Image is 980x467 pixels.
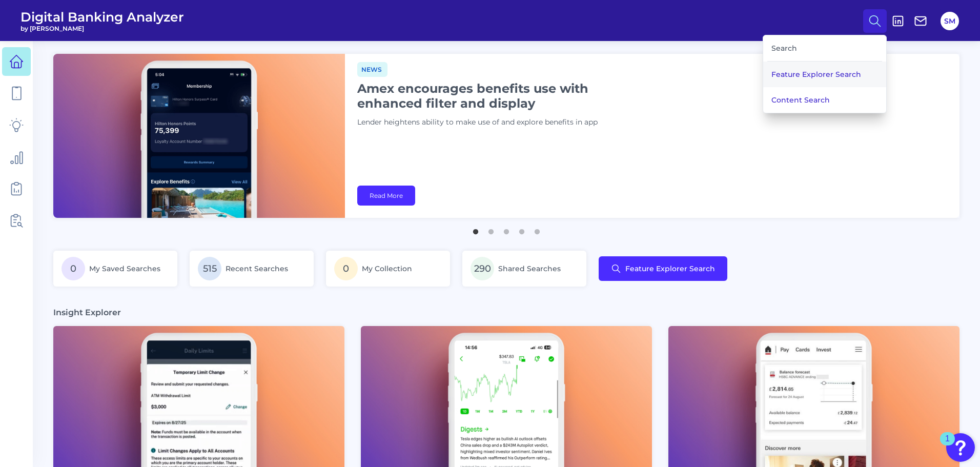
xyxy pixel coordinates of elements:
[357,117,614,128] p: Lender heightens ability to make use of and explore benefits in app
[946,433,975,462] button: Open Resource Center, 1 new notification
[945,439,950,452] div: 1
[53,307,121,318] h3: Insight Explorer
[501,224,512,234] button: 3
[326,251,450,287] a: 0My Collection
[763,62,886,87] button: Feature Explorer Search
[362,264,412,273] span: My Collection
[767,35,882,62] div: Search
[462,251,586,287] a: 290Shared Searches
[763,87,886,113] button: Content Search
[498,264,561,273] span: Shared Searches
[198,257,221,280] span: 515
[357,186,415,206] a: Read More
[21,25,184,32] span: by [PERSON_NAME]
[53,251,177,287] a: 0My Saved Searches
[532,224,542,234] button: 5
[517,224,527,234] button: 4
[334,257,358,280] span: 0
[357,64,387,74] a: News
[62,257,85,280] span: 0
[53,54,345,218] img: bannerImg
[21,9,184,25] span: Digital Banking Analyzer
[599,256,727,281] button: Feature Explorer Search
[471,224,481,234] button: 1
[941,12,959,30] button: SM
[226,264,288,273] span: Recent Searches
[625,265,715,273] span: Feature Explorer Search
[357,62,387,77] span: News
[357,81,614,111] h1: Amex encourages benefits use with enhanced filter and display
[89,264,160,273] span: My Saved Searches
[190,251,314,287] a: 515Recent Searches
[471,257,494,280] span: 290
[486,224,496,234] button: 2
